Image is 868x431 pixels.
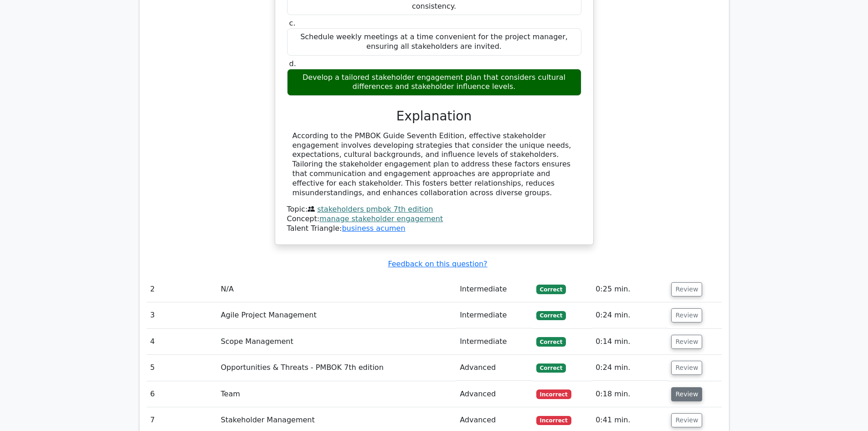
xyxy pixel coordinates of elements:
div: Concept: [287,214,581,224]
span: Correct [536,363,566,373]
button: Review [671,282,702,296]
td: N/A [217,276,457,302]
a: stakeholders pmbok 7th edition [317,205,433,213]
td: Advanced [456,381,533,407]
span: Correct [536,285,566,294]
span: d. [289,59,296,68]
td: Team [217,381,457,407]
a: manage stakeholder engagement [319,214,443,223]
div: Talent Triangle: [287,205,581,233]
td: Intermediate [456,302,533,328]
td: Scope Management [217,329,457,355]
a: business acumen [342,224,405,233]
span: Incorrect [536,389,571,399]
td: Intermediate [456,329,533,355]
span: Incorrect [536,416,571,425]
td: 5 [147,355,217,381]
button: Review [671,413,702,427]
td: Agile Project Management [217,302,457,328]
span: Correct [536,311,566,320]
div: Topic: [287,205,581,214]
span: c. [289,19,296,27]
td: 3 [147,302,217,328]
a: Feedback on this question? [388,260,487,268]
td: 0:25 min. [592,276,668,302]
span: Correct [536,337,566,346]
td: Intermediate [456,276,533,302]
div: Schedule weekly meetings at a time convenient for the project manager, ensuring all stakeholders ... [287,28,581,56]
div: According to the PMBOK Guide Seventh Edition, effective stakeholder engagement involves developin... [293,131,576,198]
td: Advanced [456,355,533,381]
td: 0:18 min. [592,381,668,407]
td: 6 [147,381,217,407]
td: Opportunities & Threats - PMBOK 7th edition [217,355,457,381]
div: Develop a tailored stakeholder engagement plan that considers cultural differences and stakeholde... [287,69,581,96]
button: Review [671,361,702,375]
h3: Explanation [293,109,576,124]
td: 0:24 min. [592,302,668,328]
button: Review [671,387,702,401]
button: Review [671,308,702,322]
td: 0:24 min. [592,355,668,381]
td: 2 [147,276,217,302]
td: 0:14 min. [592,329,668,355]
td: 4 [147,329,217,355]
button: Review [671,335,702,349]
